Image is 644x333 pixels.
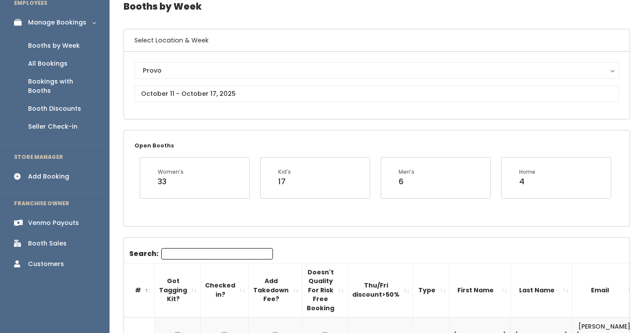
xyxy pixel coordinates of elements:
[129,248,273,259] label: Search:
[158,168,184,176] div: Women's
[28,59,67,68] div: All Bookings
[28,172,69,181] div: Add Booking
[302,263,348,317] th: Doesn't Quality For Risk Free Booking : activate to sort column ascending
[278,168,291,176] div: Kid's
[155,263,201,317] th: Got Tagging Kit?: activate to sort column ascending
[519,168,535,176] div: Home
[399,168,414,176] div: Men's
[28,218,79,228] div: Venmo Payouts
[28,259,64,269] div: Customers
[158,176,184,187] div: 33
[348,263,413,317] th: Thu/Fri discount&gt;50%: activate to sort column ascending
[28,239,67,248] div: Booth Sales
[519,176,535,187] div: 4
[28,122,78,131] div: Seller Check-in
[413,263,449,317] th: Type: activate to sort column ascending
[124,263,155,317] th: #: activate to sort column descending
[249,263,302,317] th: Add Takedown Fee?: activate to sort column ascending
[134,62,619,79] button: Provo
[124,29,630,52] h6: Select Location & Week
[161,248,273,259] input: Search:
[143,66,611,75] div: Provo
[134,85,619,102] input: October 11 - October 17, 2025
[28,104,81,113] div: Booth Discounts
[399,176,414,187] div: 6
[511,263,572,317] th: Last Name: activate to sort column ascending
[134,142,174,149] small: Open Booths
[278,176,291,187] div: 17
[28,41,80,50] div: Booths by Week
[28,77,96,95] div: Bookings with Booths
[201,263,249,317] th: Checked in?: activate to sort column ascending
[572,263,637,317] th: Email: activate to sort column ascending
[449,263,511,317] th: First Name: activate to sort column ascending
[28,18,86,27] div: Manage Bookings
